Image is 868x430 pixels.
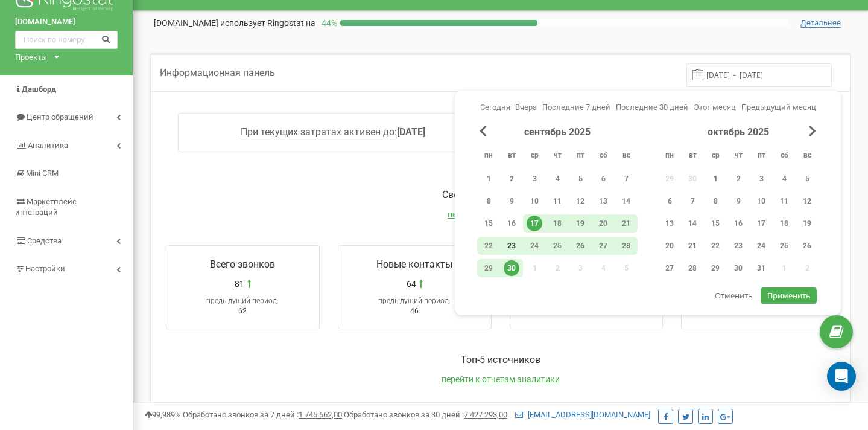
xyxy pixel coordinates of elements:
[28,141,68,150] span: Аналитика
[378,297,451,305] span: предыдущий период:
[753,171,769,187] div: 3
[730,260,746,276] div: 30
[709,287,759,304] button: Отменить
[481,216,496,231] div: 15
[594,147,612,165] abbr: суббота
[683,147,702,165] abbr: вторник
[407,278,416,290] span: 64
[548,147,566,165] abbr: четверг
[704,214,727,233] div: ср 15 окт. 2025 г.
[500,214,523,233] div: вт 16 сент. 2025 г.
[773,237,796,255] div: сб 25 окт. 2025 г.
[572,193,588,209] div: 12
[704,259,727,277] div: ср 29 окт. 2025 г.
[315,17,340,29] p: 44 %
[595,171,611,187] div: 6
[26,168,59,178] span: Mini CRM
[550,238,565,254] div: 25
[662,216,677,231] div: 13
[730,171,746,187] div: 2
[658,259,681,277] div: пн 27 окт. 2025 г.
[799,238,815,254] div: 26
[477,259,500,277] div: пн 29 сент. 2025 г.
[685,238,700,254] div: 21
[527,193,542,209] div: 10
[571,147,589,165] abbr: пятница
[504,260,519,276] div: 30
[220,18,315,28] span: использует Ringostat на
[515,410,650,419] a: [EMAIL_ADDRESS][DOMAIN_NAME]
[618,238,634,254] div: 28
[799,193,815,209] div: 12
[796,192,819,210] div: вс 12 окт. 2025 г.
[767,290,811,301] span: Применить
[27,236,62,245] span: Средства
[27,112,93,121] span: Центр обращений
[662,193,677,209] div: 6
[704,170,727,188] div: ср 1 окт. 2025 г.
[750,214,773,233] div: пт 17 окт. 2025 г.
[799,216,815,231] div: 19
[480,126,487,136] span: Previous Month
[681,192,704,210] div: вт 7 окт. 2025 г.
[145,410,181,419] span: 99,989%
[160,67,275,79] span: Информационная панель
[798,147,816,165] abbr: воскресенье
[15,31,118,49] input: Поиск по номеру
[616,103,688,112] span: Последние 30 дней
[481,238,496,254] div: 22
[477,192,500,210] div: пн 8 сент. 2025 г.
[681,237,704,255] div: вт 21 окт. 2025 г.
[504,193,519,209] div: 9
[504,171,519,187] div: 2
[206,297,279,305] span: предыдущий период:
[827,362,856,391] div: Open Intercom Messenger
[572,238,588,254] div: 26
[15,16,118,28] a: [DOMAIN_NAME]
[706,147,724,165] abbr: среда
[550,216,565,231] div: 18
[618,171,634,187] div: 7
[615,214,638,233] div: вс 21 сент. 2025 г.
[500,259,523,277] div: вт 30 сент. 2025 г.
[525,147,543,165] abbr: среда
[569,192,592,210] div: пт 12 сент. 2025 г.
[658,214,681,233] div: пн 13 окт. 2025 г.
[523,192,546,210] div: ср 10 сент. 2025 г.
[235,278,244,290] span: 81
[662,238,677,254] div: 20
[761,287,816,304] button: Применить
[461,354,540,365] span: Toп-5 источников
[750,237,773,255] div: пт 24 окт. 2025 г.
[704,237,727,255] div: ср 22 окт. 2025 г.
[523,170,546,188] div: ср 3 сент. 2025 г.
[730,193,746,209] div: 9
[715,290,753,301] span: Отменить
[481,171,496,187] div: 1
[572,171,588,187] div: 5
[502,147,521,165] abbr: вторник
[410,307,419,315] span: 46
[685,216,700,231] div: 14
[238,307,247,315] span: 62
[477,214,500,233] div: пн 15 сент. 2025 г.
[442,374,560,384] span: перейти к отчетам аналитики
[730,216,746,231] div: 16
[658,237,681,255] div: пн 20 окт. 2025 г.
[448,210,553,219] span: перейти в журнал звонков
[773,170,796,188] div: сб 4 окт. 2025 г.
[546,214,569,233] div: чт 18 сент. 2025 г.
[776,171,792,187] div: 4
[776,238,792,254] div: 25
[727,259,750,277] div: чт 30 окт. 2025 г.
[477,170,500,188] div: пн 1 сент. 2025 г.
[753,260,769,276] div: 31
[592,237,615,255] div: сб 27 сент. 2025 г.
[546,237,569,255] div: чт 25 сент. 2025 г.
[750,170,773,188] div: пт 3 окт. 2025 г.
[477,126,638,140] div: сентябрь 2025
[154,17,315,29] p: [DOMAIN_NAME]
[515,103,537,112] span: Вчера
[681,259,704,277] div: вт 28 окт. 2025 г.
[500,192,523,210] div: вт 9 сент. 2025 г.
